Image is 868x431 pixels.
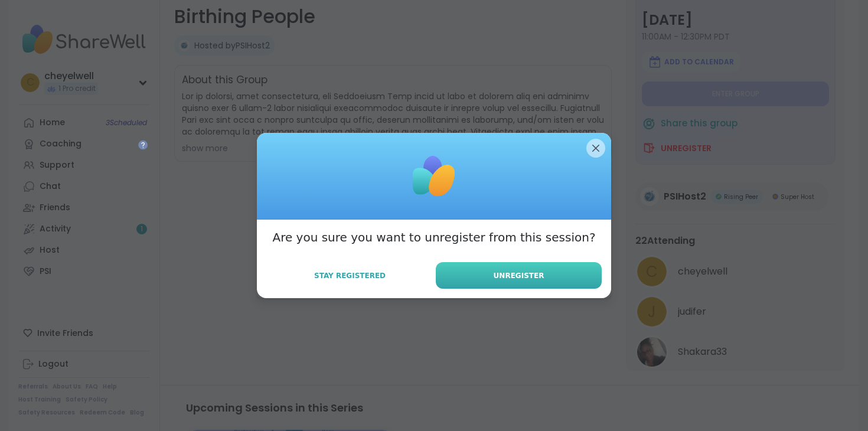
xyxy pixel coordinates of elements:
[494,270,544,281] span: Unregister
[314,270,386,281] span: Stay Registered
[404,147,464,206] img: ShareWell Logomark
[266,263,433,288] button: Stay Registered
[138,140,148,149] iframe: Spotlight
[436,262,602,289] button: Unregister
[272,229,595,246] h3: Are you sure you want to unregister from this session?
